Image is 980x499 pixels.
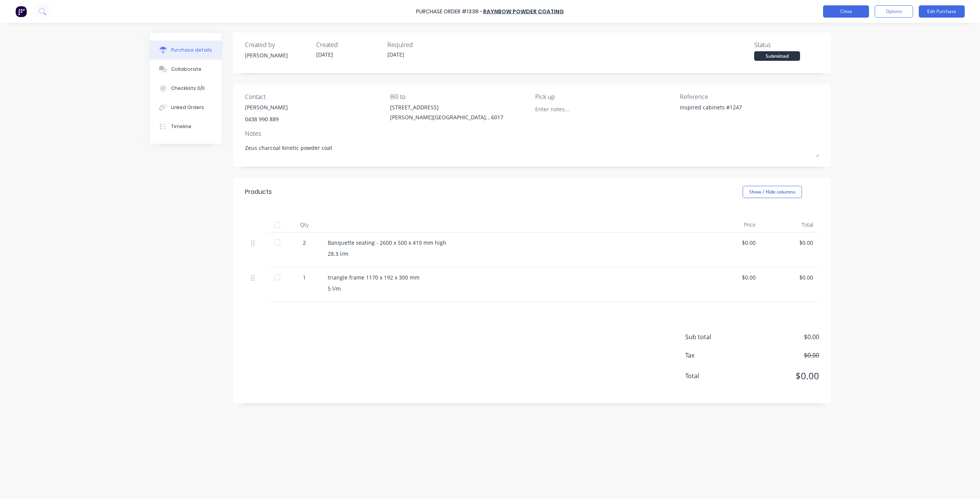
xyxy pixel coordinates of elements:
[171,47,212,54] div: Purchase details
[328,250,698,258] div: 28.3 l/m
[416,8,482,16] div: Purchase Order #1338 -
[150,41,222,60] button: Purchase details
[150,98,222,117] button: Linked Orders
[754,40,819,49] div: Status
[245,187,272,197] div: Products
[316,40,381,49] div: Created
[875,5,913,18] button: Options
[390,103,503,111] div: [STREET_ADDRESS]
[680,92,819,101] div: Reference
[754,51,800,61] div: Submitted
[328,273,698,281] div: triangle frame 1170 x 192 x 300 mm
[390,113,503,121] div: [PERSON_NAME][GEOGRAPHIC_DATA], , 6017
[704,217,762,232] div: Price
[685,371,743,380] span: Total
[919,5,965,18] button: Edit Purchase
[743,369,819,383] span: $0.00
[387,40,452,49] div: Required
[483,8,564,15] a: raynbow powder coating
[150,79,222,98] button: Checklists 0/0
[743,351,819,360] span: $0.00
[762,217,819,232] div: Total
[768,239,813,247] div: $0.00
[245,140,819,157] textarea: Zeus charcoal kinetic powder coat
[171,85,205,92] div: Checklists 0/0
[685,332,743,341] span: Sub total
[743,186,802,198] button: Show / Hide columns
[535,103,605,115] input: Enter notes...
[15,6,27,17] img: Factory
[293,239,315,247] div: 2
[245,51,310,59] div: [PERSON_NAME]
[245,40,310,49] div: Created by
[685,351,743,360] span: Tax
[171,123,191,130] div: Timeline
[328,239,698,247] div: Banquette seating - 2600 x 500 x 410 mm high
[768,273,813,281] div: $0.00
[245,103,288,111] div: [PERSON_NAME]
[287,217,322,232] div: Qty
[390,92,529,101] div: Bill to
[823,5,869,18] button: Close
[171,104,204,111] div: Linked Orders
[245,92,384,101] div: Contact
[293,273,315,281] div: 1
[680,103,776,120] textarea: inspired cabinets #1247
[535,92,675,101] div: Pick up
[150,60,222,79] button: Collaborate
[245,129,819,138] div: Notes
[150,117,222,136] button: Timeline
[743,332,819,341] span: $0.00
[171,66,201,73] div: Collaborate
[328,284,698,293] div: 5 l/m
[710,273,756,281] div: $0.00
[710,239,756,247] div: $0.00
[245,115,288,123] div: 0438 990 889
